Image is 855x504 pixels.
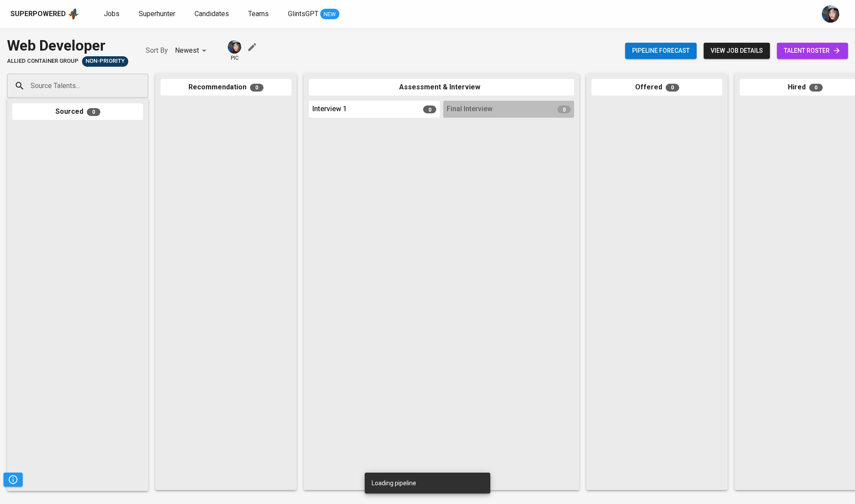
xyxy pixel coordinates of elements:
[82,56,128,67] div: Pending Client’s Feedback, Sufficient Talents in Pipeline
[146,45,168,56] p: Sort By
[195,9,231,20] a: Candidates
[288,9,339,20] a: GlintsGPT NEW
[557,106,571,113] span: 0
[10,7,79,20] a: Superpoweredapp logo
[175,43,209,59] div: Newest
[447,104,492,114] span: Final Interview
[250,84,263,92] span: 0
[7,35,128,56] div: Web Developer
[227,39,242,62] div: pic
[12,103,143,120] div: Sourced
[809,84,823,92] span: 0
[87,108,100,116] span: 0
[372,475,416,491] div: Loading pipeline
[3,473,23,487] button: Pipeline Triggers
[228,40,241,54] img: diazagista@glints.com
[309,79,574,96] div: Assessment & Interview
[68,7,79,20] img: app logo
[139,9,177,20] a: Superhunter
[144,85,145,87] button: Open
[711,45,763,56] span: view job details
[139,10,175,18] span: Superhunter
[288,10,318,18] span: GlintsGPT
[784,45,841,56] span: talent roster
[704,43,770,59] button: view job details
[10,9,66,19] div: Superpowered
[320,10,339,19] span: NEW
[592,79,722,96] div: Offered
[82,57,128,65] span: Non-Priority
[632,45,690,56] span: Pipeline forecast
[248,9,270,20] a: Teams
[104,9,121,20] a: Jobs
[666,84,679,92] span: 0
[423,106,436,113] span: 0
[195,10,229,18] span: Candidates
[822,5,839,23] img: diazagista@glints.com
[625,43,697,59] button: Pipeline forecast
[175,45,199,56] p: Newest
[777,43,848,59] a: talent roster
[7,57,79,65] span: Allied Container Group
[161,79,291,96] div: Recommendation
[248,10,269,18] span: Teams
[104,10,120,18] span: Jobs
[312,104,347,114] span: Interview 1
